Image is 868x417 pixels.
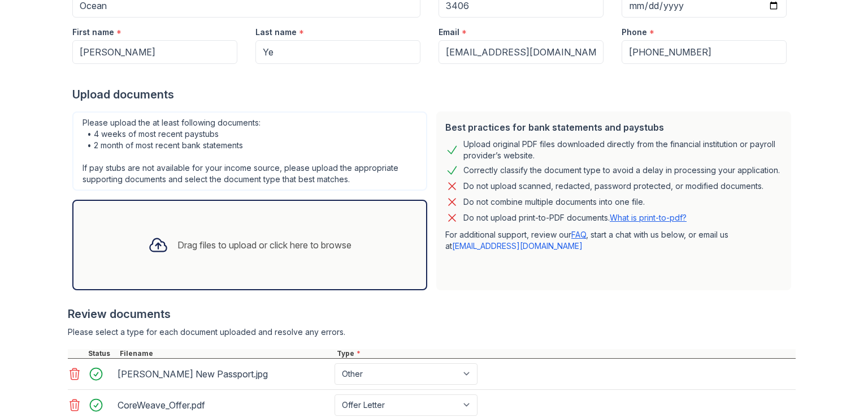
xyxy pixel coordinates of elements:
div: Review documents [68,306,796,322]
div: Correctly classify the document type to avoid a delay in processing your application. [463,164,780,177]
div: CoreWeave_Offer.pdf [118,396,330,414]
label: Phone [622,27,647,38]
div: Status [86,349,118,358]
a: FAQ [571,230,586,239]
div: Best practices for bank statements and paystubs [445,121,782,134]
div: Please select a type for each document uploaded and resolve any errors. [68,326,796,338]
div: Upload documents [72,87,796,102]
label: Email [439,27,459,38]
a: What is print-to-pdf? [610,213,687,222]
div: Drag files to upload or click here to browse [177,238,351,252]
div: [PERSON_NAME] New Passport.jpg [118,365,330,383]
label: Last name [255,27,297,38]
div: Filename [118,349,335,358]
div: Type [335,349,796,358]
div: Please upload the at least following documents: • 4 weeks of most recent paystubs • 2 month of mo... [72,111,427,191]
label: First name [72,27,114,38]
p: Do not upload print-to-PDF documents. [463,212,687,223]
p: For additional support, review our , start a chat with us below, or email us at [445,229,782,252]
div: Do not upload scanned, redacted, password protected, or modified documents. [463,179,763,193]
a: [EMAIL_ADDRESS][DOMAIN_NAME] [452,241,583,251]
div: Upload original PDF files downloaded directly from the financial institution or payroll provider’... [463,139,782,161]
div: Do not combine multiple documents into one file. [463,195,645,209]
